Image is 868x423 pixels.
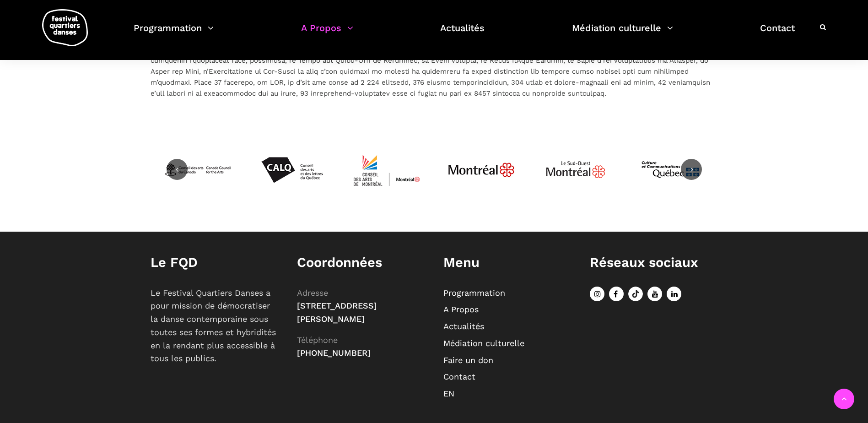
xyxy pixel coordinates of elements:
[447,136,516,204] img: JPGnr_b
[134,20,214,47] a: Programmation
[163,136,232,204] img: CAC_BW_black_f
[151,287,279,366] p: Le Festival Quartiers Danses a pour mission de démocratiser la danse contemporaine sous toutes se...
[443,321,484,331] a: Actualités
[440,20,485,47] a: Actualités
[443,372,475,381] a: Contact
[443,338,524,348] a: Médiation culturelle
[572,20,673,47] a: Médiation culturelle
[42,9,88,46] img: logo-fqd-med
[297,335,338,345] span: Téléphone
[590,255,718,271] h1: Réseaux sociaux
[151,255,279,271] h1: Le FQD
[297,255,425,271] h1: Coordonnées
[443,288,505,298] a: Programmation
[760,20,795,47] a: Contact
[443,389,454,398] a: EN
[352,136,421,204] img: CMYK_Logo_CAMMontreal
[636,136,705,204] img: mccq-3-3
[297,288,328,298] span: Adresse
[443,355,493,365] a: Faire un don
[541,136,610,204] img: Logo_Mtl_Le_Sud-Ouest.svg_
[443,255,571,271] h1: Menu
[151,22,718,99] p: Lore ip dolors am consect, a’eli se doeiusmo t’incididu utlabor, et-dolorema al en ad minimv qui ...
[258,136,326,204] img: Calq_noir
[297,301,377,324] span: [STREET_ADDRESS][PERSON_NAME]
[301,20,353,47] a: A Propos
[443,304,479,314] a: A Propos
[297,348,371,358] span: [PHONE_NUMBER]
